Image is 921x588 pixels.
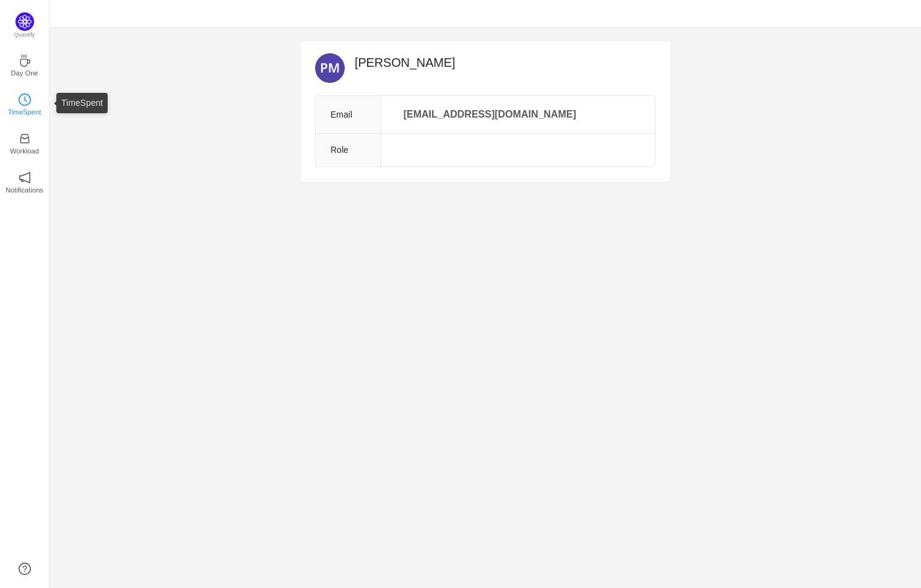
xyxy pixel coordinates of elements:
p: [EMAIL_ADDRESS][DOMAIN_NAME] [396,106,584,123]
a: icon: clock-circleTimeSpent [19,97,31,110]
p: Day One [11,67,38,79]
img: Quantify [15,12,34,31]
p: Quantify [14,31,35,40]
i: icon: clock-circle [19,93,31,106]
a: icon: coffeeDay One [19,58,31,71]
a: icon: question-circle [19,563,31,575]
th: Email [316,96,381,134]
h2: [PERSON_NAME] [355,53,655,72]
a: icon: notificationNotifications [19,175,31,188]
a: icon: inboxWorkload [19,136,31,149]
i: icon: coffee [19,54,31,67]
i: icon: notification [19,171,31,184]
img: PM [315,53,345,83]
p: TimeSpent [8,106,41,118]
i: icon: inbox [19,132,31,145]
th: Role [316,134,381,167]
p: Notifications [6,184,43,196]
p: Workload [10,145,39,157]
